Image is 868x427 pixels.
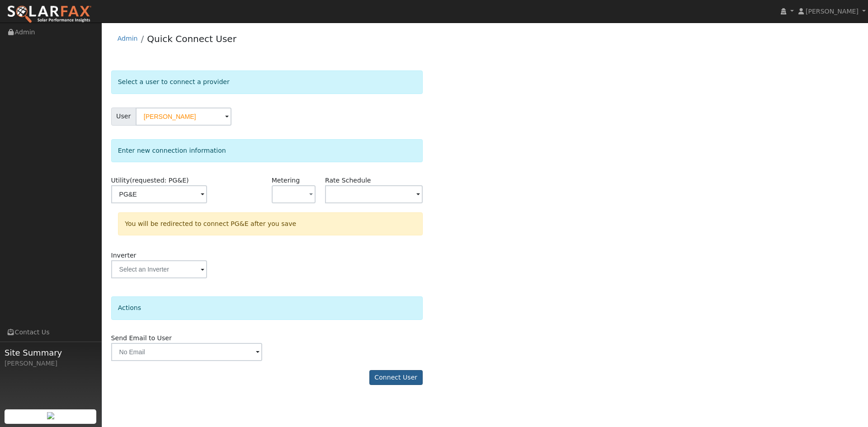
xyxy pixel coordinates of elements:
[325,176,371,185] label: Rate Schedule
[118,212,423,235] div: You will be redirected to connect PG&E after you save
[136,108,231,126] input: Select a User
[130,177,189,184] span: (requested: PG&E)
[111,70,423,94] div: Select a user to connect a provider
[7,5,92,24] img: SolarFax
[369,370,423,385] button: Connect User
[806,8,859,15] span: [PERSON_NAME]
[111,108,136,126] span: User
[5,347,97,359] span: Site Summary
[111,333,172,343] label: Send Email to User
[111,185,207,203] input: Select a Utility
[5,359,97,368] div: [PERSON_NAME]
[111,176,189,185] label: Utility
[111,296,423,319] div: Actions
[111,251,137,260] label: Inverter
[111,343,262,361] input: No Email
[47,412,54,419] img: retrieve
[111,260,207,278] input: Select an Inverter
[111,139,423,162] div: Enter new connection information
[147,33,236,44] a: Quick Connect User
[272,176,300,185] label: Metering
[118,35,138,42] a: Admin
